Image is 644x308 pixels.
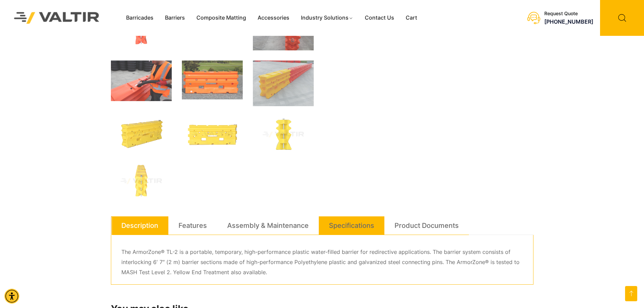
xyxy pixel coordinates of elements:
[111,116,172,153] img: A bright yellow, rectangular plastic block with various holes and grooves, likely used for safety...
[121,216,158,235] a: Description
[400,13,423,23] a: Cart
[227,216,309,235] a: Assembly & Maintenance
[544,18,593,25] a: call (888) 496-3625
[121,247,523,278] p: The ArmorZone® TL-2 is a portable, temporary, high-performance plastic water-filled barrier for r...
[182,61,243,99] img: An orange plastic barrier with holes, set against a green landscape with trees and sheep in the b...
[359,13,400,23] a: Contact Us
[253,116,314,153] img: A yellow, zigzag-shaped object with a metal rod, likely a tool or equipment component.
[120,13,159,23] a: Barricades
[178,216,207,235] a: Features
[5,3,109,32] img: Valtir Rentals
[329,216,374,235] a: Specifications
[395,216,459,235] a: Product Documents
[295,13,359,23] a: Industry Solutions
[544,11,593,17] div: Request Quote
[111,61,172,101] img: A person in an orange safety vest and gloves is using a hose connected to an orange container, wi...
[253,61,314,106] img: A long, segmented barrier in yellow and red, placed on a concrete surface, likely for traffic con...
[625,286,637,301] a: Open this option
[182,116,243,153] img: A bright yellow plastic component with various holes and cutouts, likely used in machinery or equ...
[191,13,252,23] a: Composite Matting
[111,163,172,199] img: A stack of yellow interlocking traffic barriers with metal connectors for stability.
[4,289,19,304] div: Accessibility Menu
[159,13,191,23] a: Barriers
[252,13,295,23] a: Accessories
